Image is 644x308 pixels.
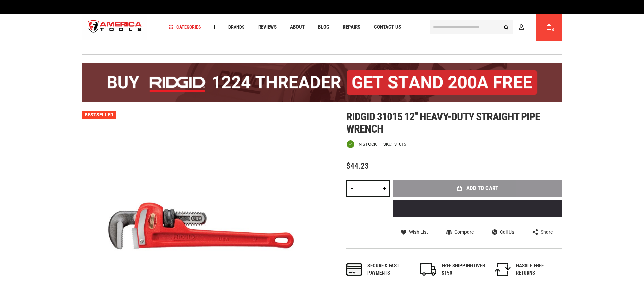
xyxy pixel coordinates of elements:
[225,23,248,32] a: Brands
[258,25,277,30] span: Reviews
[346,263,362,276] img: payments
[346,140,377,148] div: Availability
[401,229,428,235] a: Wish List
[367,262,411,277] div: Secure & fast payments
[446,229,474,235] a: Compare
[255,23,280,32] a: Reviews
[166,23,204,32] a: Categories
[492,229,514,235] a: Call Us
[82,15,148,40] img: America Tools
[442,262,485,277] div: FREE SHIPPING OVER $150
[516,262,560,277] div: HASSLE-FREE RETURNS
[394,142,406,146] div: 31015
[383,142,394,146] strong: SKU
[420,263,436,276] img: shipping
[340,23,363,32] a: Repairs
[500,230,514,234] span: Call Us
[495,263,511,276] img: returns
[228,25,245,29] span: Brands
[374,25,401,30] span: Contact Us
[82,63,562,102] img: BOGO: Buy the RIDGID® 1224 Threader (26092), get the 92467 200A Stand FREE!
[409,230,428,234] span: Wish List
[343,25,360,30] span: Repairs
[169,25,201,29] span: Categories
[290,25,305,30] span: About
[82,15,148,40] a: store logo
[543,14,555,41] a: 0
[500,21,513,33] button: Search
[371,23,404,32] a: Contact Us
[454,230,474,234] span: Compare
[318,25,329,30] span: Blog
[315,23,332,32] a: Blog
[346,110,541,135] span: Ridgid 31015 12" heavy-duty straight pipe wrench
[552,28,554,32] span: 0
[357,142,377,146] span: In stock
[541,230,553,234] span: Share
[287,23,308,32] a: About
[346,161,369,171] span: $44.23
